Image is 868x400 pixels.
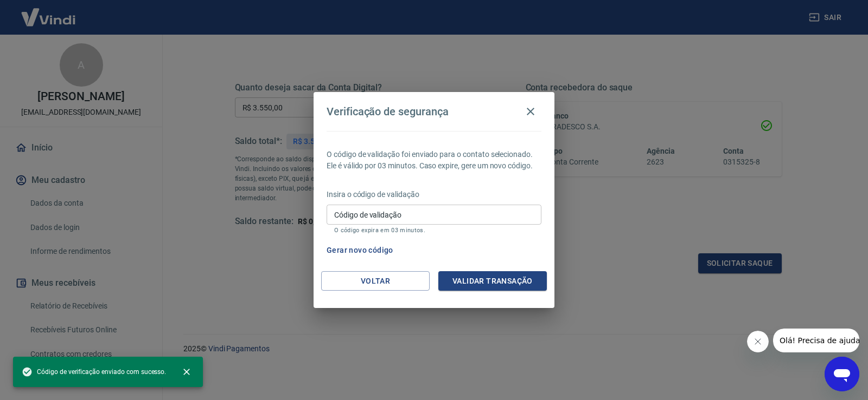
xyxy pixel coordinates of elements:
button: Voltar [321,271,430,291]
p: O código de validação foi enviado para o contato selecionado. Ele é válido por 03 minutos. Caso e... [327,149,541,172]
span: Olá! Precisa de ajuda? [7,8,91,16]
p: O código expira em 03 minutos. [334,227,534,234]
iframe: Fechar mensagem [747,331,769,352]
p: Insira o código de validação [327,189,541,200]
button: Validar transação [438,271,547,291]
button: Gerar novo código [322,240,398,260]
h4: Verificação de segurança [327,105,449,118]
iframe: Mensagem da empresa [773,329,859,352]
span: Código de verificação enviado com sucesso. [22,366,166,377]
iframe: Botão para abrir a janela de mensagens [825,357,859,391]
button: close [175,360,199,384]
